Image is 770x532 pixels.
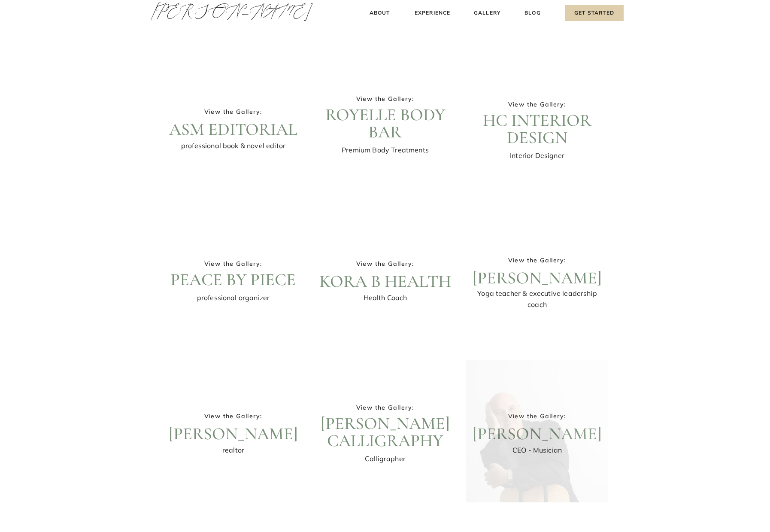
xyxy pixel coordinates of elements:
a: Get Started [565,5,624,21]
a: Experience [413,9,452,18]
a: Blog [523,9,543,18]
a: About [367,9,392,18]
a: Gallery [473,9,502,18]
